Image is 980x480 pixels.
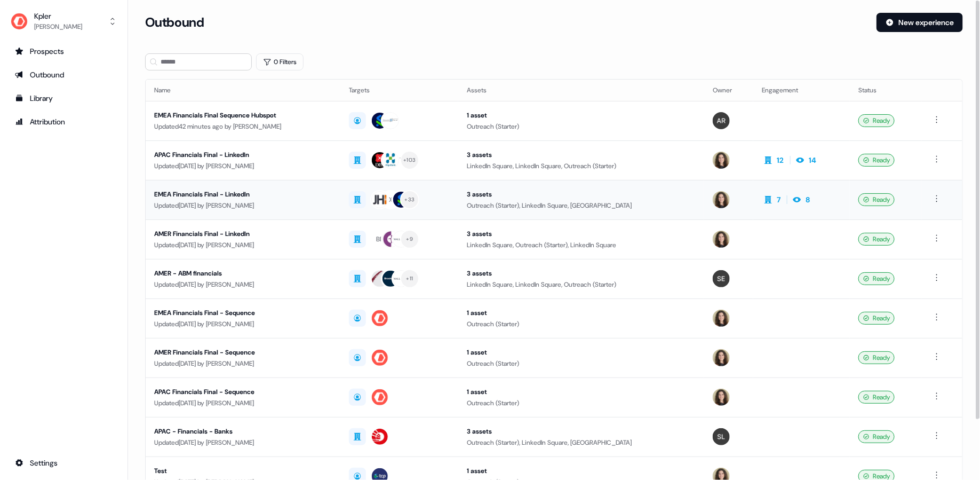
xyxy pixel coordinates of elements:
div: 3 assets [467,229,696,239]
div: Ready [858,351,895,364]
div: APAC - Financials - Banks [154,426,332,437]
div: AMER Financials Final - Sequence [154,347,332,358]
div: EMEA Financials Final - LinkedIn [154,189,332,200]
div: Ready [858,233,895,246]
img: Aleksandra [713,112,730,129]
div: Outreach (Starter), LinkedIn Square, [GEOGRAPHIC_DATA] [467,200,696,211]
img: Alexandra [713,349,730,366]
th: Assets [458,80,704,101]
a: Go to templates [9,90,119,107]
th: Status [850,80,922,101]
div: Updated 42 minutes ago by [PERSON_NAME] [154,121,332,132]
div: 3 assets [467,268,696,279]
div: Attribution [15,116,113,127]
div: 3 assets [467,149,696,160]
div: Settings [15,458,113,468]
div: APAC Financials Final - LinkedIn [154,149,332,160]
div: 1 asset [467,466,696,476]
div: Kpler [34,11,82,21]
div: 1 asset [467,308,696,318]
div: Updated [DATE] by [PERSON_NAME] [154,358,332,369]
div: LinkedIn Square, LinkedIn Square, Outreach (Starter) [467,161,696,171]
div: Updated [DATE] by [PERSON_NAME] [154,161,332,171]
button: 0 Filters [256,53,304,70]
div: Updated [DATE] by [PERSON_NAME] [154,398,332,408]
div: LinkedIn Square, LinkedIn Square, Outreach (Starter) [467,279,696,290]
div: Outreach (Starter) [467,319,696,329]
div: 12 [777,155,784,166]
a: Go to integrations [9,454,119,471]
img: Shi Jia [713,428,730,445]
div: Ready [858,154,895,167]
div: Ready [858,430,895,443]
div: Ready [858,312,895,325]
div: 3 assets [467,426,696,437]
div: Ready [858,391,895,404]
div: Updated [DATE] by [PERSON_NAME] [154,200,332,211]
div: Updated [DATE] by [PERSON_NAME] [154,437,332,448]
div: + 11 [406,274,413,284]
div: AMER - ABM financials [154,268,332,279]
th: Engagement [753,80,850,101]
div: Outreach (Starter) [467,398,696,408]
th: Targets [340,80,459,101]
div: Outreach (Starter) [467,358,696,369]
div: + 9 [407,234,413,244]
th: Owner [704,80,753,101]
img: Alexandra [713,389,730,406]
div: 7 [777,194,780,205]
div: Updated [DATE] by [PERSON_NAME] [154,240,332,250]
div: BR [376,234,384,245]
div: + 33 [404,195,415,204]
img: Sabastian [713,270,730,287]
div: APAC Financials Final - Sequence [154,387,332,397]
div: Outreach (Starter), LinkedIn Square, [GEOGRAPHIC_DATA] [467,437,696,448]
div: EMEA Financials Final Sequence Hubspot [154,110,332,121]
div: Updated [DATE] by [PERSON_NAME] [154,279,332,290]
div: OP [386,194,395,205]
div: LinkedIn Square, Outreach (Starter), LinkedIn Square [467,240,696,250]
div: Ready [858,272,895,285]
button: Kpler[PERSON_NAME] [9,9,119,34]
div: 1 asset [467,110,696,121]
div: Outreach (Starter) [467,121,696,132]
div: Ready [858,114,895,127]
div: Library [15,93,113,104]
div: Test [154,466,332,476]
div: Outbound [15,69,113,80]
h3: Outbound [145,14,204,30]
a: Go to outbound experience [9,66,119,83]
div: 1 asset [467,387,696,397]
div: [PERSON_NAME] [34,21,82,32]
th: Name [146,80,340,101]
div: Ready [858,193,895,206]
a: Go to attribution [9,113,119,130]
div: AMER Financials Final - LinkedIn [154,229,332,239]
div: 3 assets [467,189,696,200]
a: Go to prospects [9,43,119,60]
div: 14 [809,155,816,166]
img: Alexandra [713,152,730,169]
img: Alexandra [713,191,730,208]
div: Updated [DATE] by [PERSON_NAME] [154,319,332,329]
div: + 103 [403,155,416,165]
div: 8 [806,194,810,205]
div: EMEA Financials Final - Sequence [154,308,332,318]
button: New experience [877,13,963,32]
img: Alexandra [713,231,730,248]
div: Prospects [15,46,113,57]
img: Alexandra [713,310,730,327]
div: 1 asset [467,347,696,358]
